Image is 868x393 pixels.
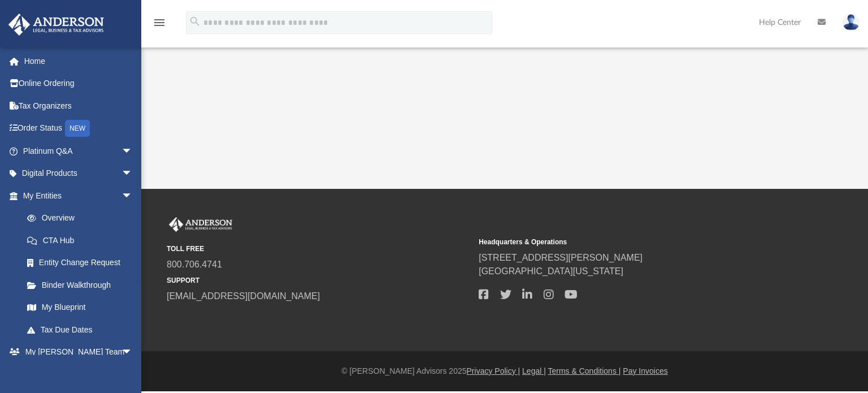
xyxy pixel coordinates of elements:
[121,140,144,163] span: arrow_drop_down
[623,366,667,375] a: Pay Invoices
[167,217,235,232] img: Anderson Advisors Platinum Portal
[8,341,144,364] a: My [PERSON_NAME] Teamarrow_drop_down
[16,274,150,296] a: Binder Walkthrough
[167,244,471,254] small: TOLL FREE
[522,366,546,375] a: Legal |
[479,266,623,276] a: [GEOGRAPHIC_DATA][US_STATE]
[16,318,150,341] a: Tax Due Dates
[16,296,144,319] a: My Blueprint
[65,120,90,137] div: NEW
[141,365,868,377] div: © [PERSON_NAME] Advisors 2025
[8,72,150,95] a: Online Ordering
[5,14,107,36] img: Anderson Advisors Platinum Portal
[548,366,621,375] a: Terms & Conditions |
[167,291,320,301] a: [EMAIL_ADDRESS][DOMAIN_NAME]
[479,253,643,262] a: [STREET_ADDRESS][PERSON_NAME]
[479,237,783,247] small: Headquarters & Operations
[121,341,144,364] span: arrow_drop_down
[8,140,150,162] a: Platinum Q&Aarrow_drop_down
[8,184,150,207] a: My Entitiesarrow_drop_down
[167,260,222,269] a: 800.706.4741
[16,252,150,274] a: Entity Change Request
[8,94,150,117] a: Tax Organizers
[16,207,150,230] a: Overview
[167,275,471,286] small: SUPPORT
[843,14,860,31] img: User Pic
[121,184,144,208] span: arrow_drop_down
[153,16,166,29] i: menu
[8,50,150,72] a: Home
[8,162,150,185] a: Digital Productsarrow_drop_down
[8,117,150,140] a: Order StatusNEW
[121,162,144,185] span: arrow_drop_down
[16,229,150,252] a: CTA Hub
[189,15,201,28] i: search
[467,366,520,375] a: Privacy Policy |
[153,21,166,29] a: menu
